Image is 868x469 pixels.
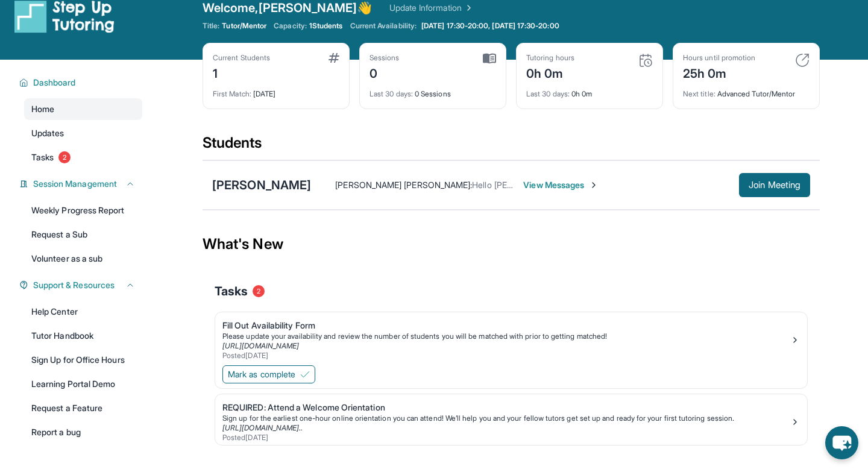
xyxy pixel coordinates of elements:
[222,21,266,31] span: Tutor/Mentor
[31,151,54,163] span: Tasks
[222,401,790,414] div: REQUIRED: Attend a Welcome Orientation
[749,181,800,189] span: Join Meeting
[213,53,270,63] div: Current Students
[526,82,653,99] div: 0h 0m
[335,180,472,190] span: [PERSON_NAME] [PERSON_NAME] :
[24,248,142,269] a: Volunteer as a sub
[33,279,115,291] span: Support & Resources
[739,173,810,197] button: Join Meeting
[526,89,570,98] span: Last 30 days :
[222,332,790,341] div: Please update your availability and review the number of students you will be matched with prior ...
[309,21,343,31] span: 1 Students
[28,77,135,89] button: Dashboard
[421,21,559,31] span: [DATE] 17:30-20:00, [DATE] 17:30-20:00
[389,2,474,14] a: Update Information
[222,341,299,350] a: [URL][DOMAIN_NAME]
[683,63,755,82] div: 25h 0m
[24,98,142,120] a: Home
[222,319,790,332] div: Fill Out Availability Form
[683,82,810,99] div: Advanced Tutor/Mentor
[222,433,790,442] div: Posted [DATE]
[370,63,400,82] div: 0
[370,89,413,98] span: Last 30 days :
[33,178,117,190] span: Session Management
[683,53,755,63] div: Hours until promotion
[274,21,307,31] span: Capacity:
[215,283,248,300] span: Tasks
[24,122,142,144] a: Updates
[213,63,270,82] div: 1
[203,133,820,160] div: Students
[253,285,265,297] span: 2
[24,301,142,323] a: Help Center
[31,103,54,115] span: Home
[24,224,142,245] a: Request a Sub
[370,82,496,99] div: 0 Sessions
[222,365,315,383] button: Mark as complete
[795,53,810,68] img: card
[222,414,790,423] div: Sign up for the earliest one-hour online orientation you can attend! We’ll help you and your fell...
[24,421,142,443] a: Report a bug
[683,89,715,98] span: Next title :
[24,325,142,347] a: Tutor Handbook
[228,368,295,380] span: Mark as complete
[203,218,820,271] div: What's New
[350,21,417,31] span: Current Availability:
[24,200,142,221] a: Weekly Progress Report
[28,279,135,291] button: Support & Resources
[213,82,339,99] div: [DATE]
[222,423,303,432] a: [URL][DOMAIN_NAME]..
[526,53,574,63] div: Tutoring hours
[58,151,71,163] span: 2
[825,426,858,459] button: chat-button
[212,177,311,194] div: [PERSON_NAME]
[589,180,599,190] img: Chevron-Right
[638,53,653,68] img: card
[28,178,135,190] button: Session Management
[462,2,474,14] img: Chevron Right
[483,53,496,64] img: card
[329,53,339,63] img: card
[300,370,310,379] img: Mark as complete
[215,394,807,445] a: REQUIRED: Attend a Welcome OrientationSign up for the earliest one-hour online orientation you ca...
[526,63,574,82] div: 0h 0m
[24,146,142,168] a: Tasks2
[370,53,400,63] div: Sessions
[33,77,76,89] span: Dashboard
[24,397,142,419] a: Request a Feature
[222,351,790,360] div: Posted [DATE]
[523,179,599,191] span: View Messages
[31,127,64,139] span: Updates
[419,21,562,31] a: [DATE] 17:30-20:00, [DATE] 17:30-20:00
[215,312,807,363] a: Fill Out Availability FormPlease update your availability and review the number of students you w...
[213,89,251,98] span: First Match :
[24,373,142,395] a: Learning Portal Demo
[203,21,219,31] span: Title:
[24,349,142,371] a: Sign Up for Office Hours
